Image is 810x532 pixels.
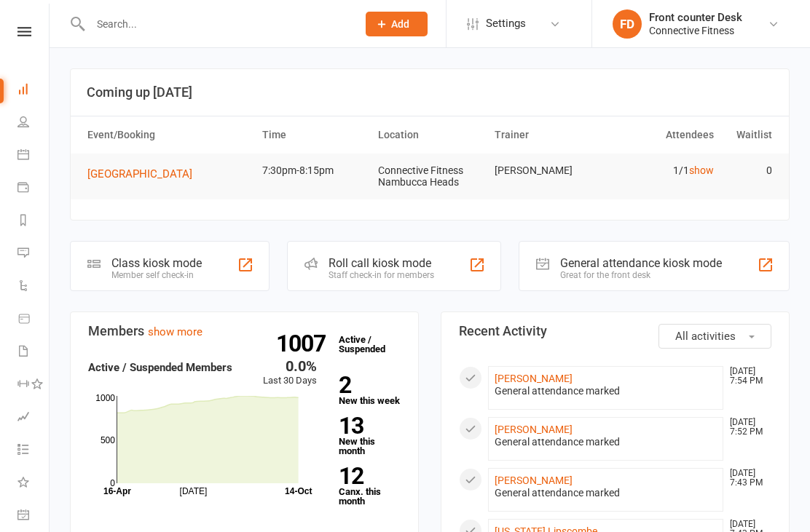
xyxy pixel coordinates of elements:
[88,324,401,338] h3: Members
[17,205,50,238] a: Reports
[111,256,202,270] div: Class kiosk mode
[720,154,779,188] td: 0
[658,324,771,349] button: All activities
[331,324,396,365] a: 1007Active / Suspended
[148,325,202,338] a: show more
[87,167,192,180] span: [GEOGRAPHIC_DATA]
[339,465,395,487] strong: 12
[675,330,736,343] span: All activities
[486,7,526,40] span: Settings
[17,172,50,205] a: Payments
[339,415,401,456] a: 13New this month
[339,374,395,396] strong: 2
[689,164,714,176] a: show
[495,436,717,448] div: General attendance marked
[111,270,202,280] div: Member self check-in
[339,465,401,506] a: 12Canx. this month
[371,116,488,154] th: Location
[17,107,50,140] a: People
[256,116,372,154] th: Time
[17,303,50,336] a: Product Sales
[17,74,50,107] a: Dashboard
[391,18,409,30] span: Add
[649,11,742,24] div: Front counter Desk
[495,385,717,397] div: General attendance marked
[723,418,771,437] time: [DATE] 7:52 PM
[459,324,771,338] h3: Recent Activity
[495,424,573,435] a: [PERSON_NAME]
[339,374,401,405] a: 2New this week
[723,469,771,488] time: [DATE] 7:43 PM
[604,116,720,154] th: Attendees
[495,487,717,499] div: General attendance marked
[488,154,605,188] td: [PERSON_NAME]
[604,154,720,188] td: 1/1
[17,140,50,172] a: Calendar
[495,475,573,486] a: [PERSON_NAME]
[263,359,317,389] div: Last 30 Days
[86,14,347,34] input: Search...
[17,467,50,500] a: What's New
[256,154,372,188] td: 7:30pm-8:15pm
[560,256,722,270] div: General attendance kiosk mode
[488,116,605,154] th: Trainer
[263,359,317,373] div: 0.0%
[17,402,50,434] a: Assessments
[366,12,428,36] button: Add
[329,256,434,270] div: Roll call kiosk mode
[276,333,331,354] strong: 1007
[339,415,395,437] strong: 13
[329,270,434,280] div: Staff check-in for members
[88,361,232,374] strong: Active / Suspended Members
[613,9,642,39] div: FD
[649,24,742,37] div: Connective Fitness
[723,367,771,386] time: [DATE] 7:54 PM
[81,116,256,154] th: Event/Booking
[720,116,779,154] th: Waitlist
[87,85,773,100] h3: Coming up [DATE]
[87,165,202,183] button: [GEOGRAPHIC_DATA]
[560,270,722,280] div: Great for the front desk
[495,373,573,384] a: [PERSON_NAME]
[371,154,488,199] td: Connective Fitness Nambucca Heads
